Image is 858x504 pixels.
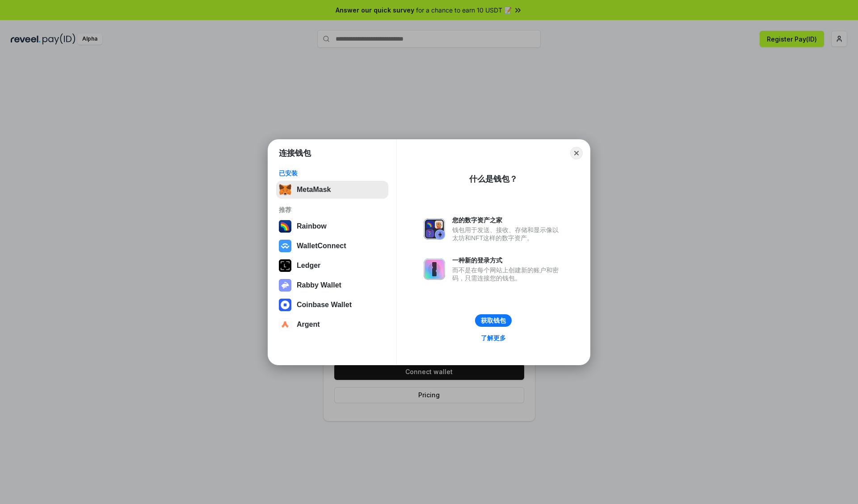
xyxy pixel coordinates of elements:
[297,281,341,289] div: Rabby Wallet
[424,258,445,280] img: svg+xml,%3Csvg%20xmlns%3D%22http%3A%2F%2Fwww.w3.org%2F2000%2Fsvg%22%20fill%3D%22none%22%20viewBox...
[424,218,445,240] img: svg+xml,%3Csvg%20xmlns%3D%22http%3A%2F%2Fwww.w3.org%2F2000%2Fsvg%22%20fill%3D%22none%22%20viewBox...
[276,181,388,199] button: MetaMask
[279,240,291,252] img: svg+xml,%3Csvg%20width%3D%2228%22%20height%3D%2228%22%20viewBox%3D%220%200%2028%2028%22%20fill%3D...
[297,222,327,230] div: Rainbow
[452,266,563,282] div: 而不是在每个网站上创建新的账户和密码，只需连接您的钱包。
[279,169,386,177] div: 已安装
[297,262,320,270] div: Ledger
[279,148,311,158] h1: 连接钱包
[276,257,388,275] button: Ledger
[297,301,352,309] div: Coinbase Wallet
[475,332,511,344] a: 了解更多
[279,220,291,233] img: svg+xml,%3Csvg%20width%3D%22120%22%20height%3D%22120%22%20viewBox%3D%220%200%20120%20120%22%20fil...
[452,226,563,242] div: 钱包用于发送、接收、存储和显示像以太坊和NFT这样的数字资产。
[297,321,320,329] div: Argent
[276,217,388,235] button: Rainbow
[279,183,291,196] img: svg+xml,%3Csvg%20fill%3D%22none%22%20height%3D%2233%22%20viewBox%3D%220%200%2035%2033%22%20width%...
[297,186,331,194] div: MetaMask
[276,237,388,255] button: WalletConnect
[452,216,563,224] div: 您的数字资产之家
[279,206,386,214] div: 推荐
[452,256,563,264] div: 一种新的登录方式
[469,174,517,184] div: 什么是钱包？
[276,276,388,294] button: Rabby Wallet
[276,296,388,314] button: Coinbase Wallet
[279,259,291,272] img: svg+xml,%3Csvg%20xmlns%3D%22http%3A%2F%2Fwww.w3.org%2F2000%2Fsvg%22%20width%3D%2228%22%20height%3...
[570,147,583,159] button: Close
[475,314,512,327] button: 获取钱包
[276,316,388,333] button: Argent
[279,299,291,311] img: svg+xml,%3Csvg%20width%3D%2228%22%20height%3D%2228%22%20viewBox%3D%220%200%2028%2028%22%20fill%3D...
[279,318,291,331] img: svg+xml,%3Csvg%20width%3D%2228%22%20height%3D%2228%22%20viewBox%3D%220%200%2028%2028%22%20fill%3D...
[481,334,506,342] div: 了解更多
[279,279,291,292] img: svg+xml,%3Csvg%20xmlns%3D%22http%3A%2F%2Fwww.w3.org%2F2000%2Fsvg%22%20fill%3D%22none%22%20viewBox...
[297,242,346,250] div: WalletConnect
[481,317,506,325] div: 获取钱包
